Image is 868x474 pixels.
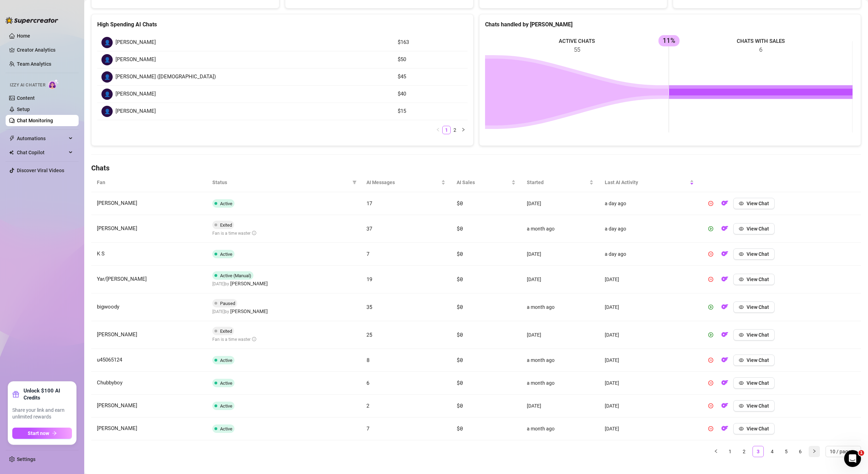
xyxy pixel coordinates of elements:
[599,173,700,192] th: Last AI Activity
[747,251,769,257] span: View Chat
[436,128,440,132] span: left
[739,201,744,206] span: eye
[599,395,700,417] td: [DATE]
[826,446,861,457] div: Page Size
[97,20,468,29] div: High Spending AI Chats
[767,446,778,457] li: 4
[739,446,749,457] a: 2
[24,387,72,401] strong: Unlock $100 AI Credits
[212,309,268,314] span: [DATE] by
[739,426,744,431] span: eye
[115,90,156,98] span: [PERSON_NAME]
[361,173,451,192] th: AI Messages
[366,379,370,386] span: 6
[747,201,769,206] span: View Chat
[459,126,468,134] button: right
[708,277,713,282] span: pause-circle
[398,73,463,81] article: $45
[708,358,713,363] span: pause-circle
[521,215,599,243] td: a month ago
[795,446,806,457] li: 6
[747,357,769,363] span: View Chat
[17,133,67,144] span: Automations
[521,192,599,215] td: [DATE]
[719,223,730,234] button: OF
[97,251,105,257] span: K S
[366,402,370,409] span: 2
[724,446,736,457] li: 1
[719,227,730,233] a: OF
[599,372,700,395] td: [DATE]
[457,275,463,283] span: $0
[739,403,744,408] span: eye
[115,56,156,64] span: [PERSON_NAME]
[17,61,51,67] a: Team Analytics
[97,331,137,338] span: [PERSON_NAME]
[795,446,806,457] a: 6
[52,431,57,436] span: arrow-right
[17,118,53,123] a: Chat Monitoring
[220,301,235,306] span: Paused
[17,95,35,101] a: Content
[708,305,713,310] span: play-circle
[451,173,521,192] th: AI Sales
[351,177,358,188] span: filter
[101,89,113,100] div: 👤
[442,126,451,134] li: 1
[809,446,820,457] button: right
[101,54,113,65] div: 👤
[739,332,744,337] span: eye
[733,248,775,260] button: View Chat
[721,250,728,257] img: OF
[366,178,440,186] span: AI Messages
[28,430,49,436] span: Start now
[733,355,775,366] button: View Chat
[521,395,599,417] td: [DATE]
[48,79,59,89] img: AI Chatter
[220,358,232,363] span: Active
[733,274,775,285] button: View Chat
[212,231,256,236] span: Fan is a time waster
[97,225,137,232] span: [PERSON_NAME]
[366,275,372,283] span: 19
[747,403,769,409] span: View Chat
[739,226,744,231] span: eye
[9,150,14,155] img: Chat Copilot
[212,178,350,186] span: Status
[733,198,775,209] button: View Chat
[457,225,463,232] span: $0
[97,357,122,363] span: u45065124
[17,44,73,56] a: Creator Analytics
[443,126,450,134] a: 1
[527,178,588,186] span: Started
[521,372,599,395] td: a month ago
[366,200,372,207] span: 17
[97,379,122,386] span: Chubbyboy
[12,428,72,439] button: Start nowarrow-right
[521,349,599,372] td: a month ago
[457,402,463,409] span: $0
[521,321,599,349] td: [DATE]
[739,277,744,282] span: eye
[747,380,769,386] span: View Chat
[708,403,713,408] span: pause-circle
[747,226,769,232] span: View Chat
[366,425,370,432] span: 7
[97,402,137,409] span: [PERSON_NAME]
[733,301,775,313] button: View Chat
[721,275,728,283] img: OF
[733,400,775,411] button: View Chat
[721,303,728,310] img: OF
[708,252,713,257] span: pause-circle
[719,248,730,260] button: OF
[738,446,750,457] li: 2
[719,333,730,339] a: OF
[521,266,599,293] td: [DATE]
[719,198,730,209] button: OF
[719,404,730,410] a: OF
[366,331,372,338] span: 25
[739,305,744,310] span: eye
[721,379,728,386] img: OF
[220,222,232,228] span: Exited
[710,446,722,457] button: left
